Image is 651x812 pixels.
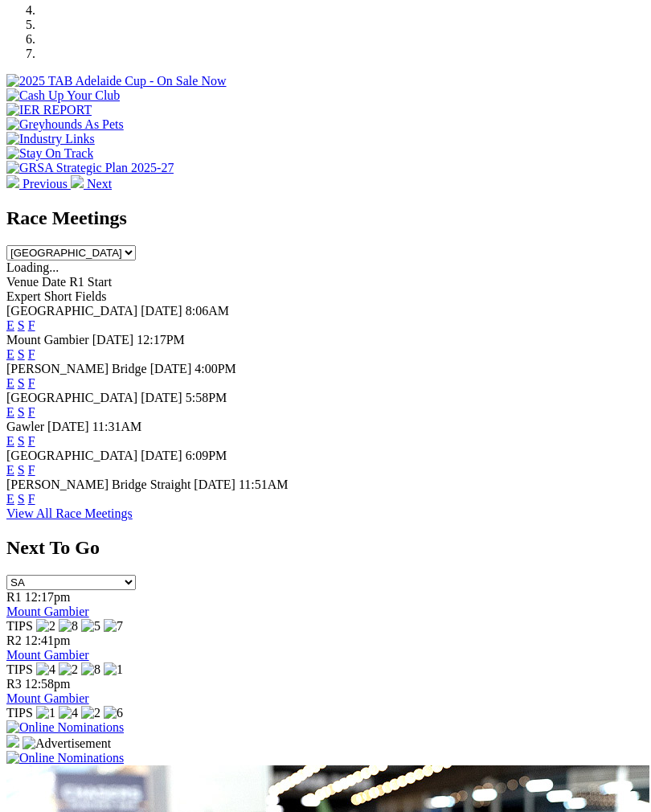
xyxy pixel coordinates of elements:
a: Mount Gambier [6,691,89,705]
img: 2 [81,706,100,720]
span: 12:17PM [137,333,185,347]
a: F [28,318,35,332]
a: Mount Gambier [6,605,89,618]
a: S [18,405,25,419]
a: E [6,318,14,332]
img: GRSA Strategic Plan 2025-27 [6,161,174,175]
span: [DATE] [141,391,182,404]
a: E [6,376,14,390]
a: F [28,492,35,506]
a: F [28,347,35,361]
span: 11:31AM [92,420,142,433]
span: [DATE] [150,362,192,375]
a: E [6,463,14,477]
span: TIPS [6,619,33,633]
span: R3 [6,677,22,691]
a: E [6,405,14,419]
span: Previous [23,177,68,191]
span: [GEOGRAPHIC_DATA] [6,304,137,318]
img: chevron-right-pager-white.svg [71,175,84,188]
a: S [18,347,25,361]
span: 4:00PM [194,362,236,375]
img: 7 [104,619,123,634]
img: Online Nominations [6,720,124,735]
a: S [18,492,25,506]
span: Mount Gambier [6,333,89,347]
a: E [6,434,14,448]
span: R1 [6,590,22,604]
span: Loading... [6,260,59,274]
span: Gawler [6,420,44,433]
span: [GEOGRAPHIC_DATA] [6,391,137,404]
span: 12:17pm [25,590,71,604]
img: 2 [59,662,78,677]
span: R1 Start [69,275,112,289]
img: Industry Links [6,132,95,146]
span: Next [87,177,112,191]
span: TIPS [6,662,33,676]
img: Online Nominations [6,751,124,765]
span: 11:51AM [239,478,289,491]
a: F [28,376,35,390]
a: S [18,463,25,477]
span: [PERSON_NAME] Bridge [6,362,147,375]
span: Short [44,289,72,303]
span: 6:09PM [186,449,227,462]
span: 12:41pm [25,634,71,647]
a: S [18,434,25,448]
span: [DATE] [194,478,235,491]
img: 15187_Greyhounds_GreysPlayCentral_Resize_SA_WebsiteBanner_300x115_2025.jpg [6,735,19,748]
span: 12:58pm [25,677,71,691]
img: 6 [104,706,123,720]
span: R2 [6,634,22,647]
a: F [28,405,35,419]
a: S [18,318,25,332]
img: 1 [104,662,123,677]
span: [DATE] [47,420,89,433]
span: [DATE] [141,449,182,462]
a: F [28,463,35,477]
span: [DATE] [141,304,182,318]
img: 4 [59,706,78,720]
img: 1 [36,706,55,720]
img: IER REPORT [6,103,92,117]
span: [DATE] [92,333,134,347]
img: Advertisement [23,736,111,751]
span: Expert [6,289,41,303]
span: Date [42,275,66,289]
a: Previous [6,177,71,191]
a: Next [71,177,112,191]
a: F [28,434,35,448]
img: Stay On Track [6,146,93,161]
img: 2025 TAB Adelaide Cup - On Sale Now [6,74,227,88]
a: Mount Gambier [6,648,89,662]
span: 5:58PM [186,391,227,404]
span: Venue [6,275,39,289]
a: S [18,376,25,390]
img: Cash Up Your Club [6,88,120,103]
a: View All Race Meetings [6,506,133,520]
h2: Race Meetings [6,207,645,229]
span: [PERSON_NAME] Bridge Straight [6,478,190,491]
h2: Next To Go [6,537,645,559]
img: 8 [81,662,100,677]
img: 5 [81,619,100,634]
img: Greyhounds As Pets [6,117,124,132]
a: E [6,347,14,361]
a: E [6,492,14,506]
img: chevron-left-pager-white.svg [6,175,19,188]
img: 8 [59,619,78,634]
span: [GEOGRAPHIC_DATA] [6,449,137,462]
img: 2 [36,619,55,634]
span: Fields [75,289,106,303]
span: 8:06AM [186,304,229,318]
img: 4 [36,662,55,677]
span: TIPS [6,706,33,720]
